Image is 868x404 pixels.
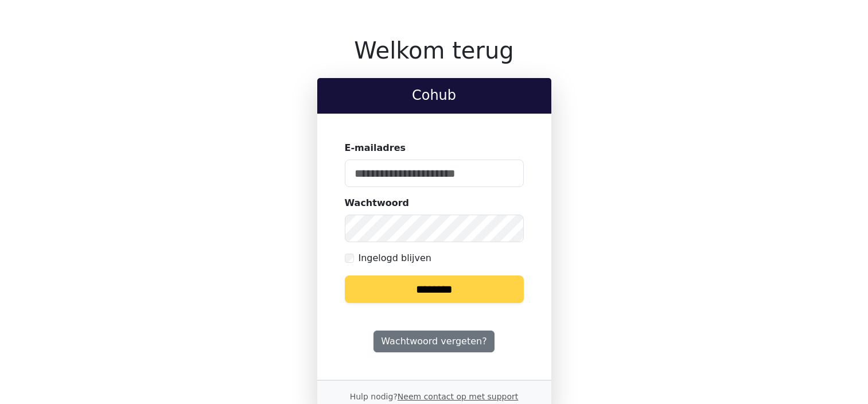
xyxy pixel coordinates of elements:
h2: Cohub [326,87,542,104]
small: Hulp nodig? [350,392,519,401]
label: E-mailadres [345,141,406,155]
a: Wachtwoord vergeten? [373,331,494,352]
a: Neem contact op met support [398,392,518,401]
label: Ingelogd blijven [359,251,431,265]
h1: Welkom terug [317,37,551,64]
label: Wachtwoord [345,196,410,210]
